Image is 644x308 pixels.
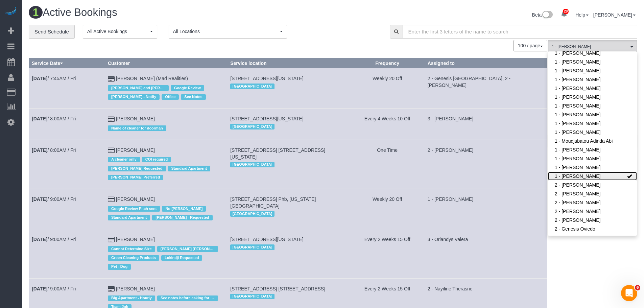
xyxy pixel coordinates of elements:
[108,264,131,269] span: Pet - Dog
[230,294,275,299] span: [GEOGRAPHIC_DATA]
[29,109,105,140] td: Schedule date
[32,147,76,153] a: [DATE]/ 8:00AM / Fri
[161,255,202,261] span: Lokindji Requested
[350,140,425,189] td: Frequency
[142,157,171,162] span: COI required
[29,25,75,39] a: Send Schedule
[350,58,425,68] th: Frequency
[548,216,637,224] a: 2 - [PERSON_NAME]
[228,58,350,68] th: Service location
[425,58,547,68] th: Assigned to
[169,25,287,39] button: All Locations
[108,125,166,131] span: Name of cleaner for doorman
[108,197,115,202] i: Credit Card Payment
[108,237,115,242] i: Credit Card Payment
[157,246,218,252] span: [PERSON_NAME] [PERSON_NAME] - Requested
[548,163,637,172] a: 1 - [PERSON_NAME]
[32,116,76,121] a: [DATE]/ 8:00AM / Fri
[230,116,304,121] span: [STREET_ADDRESS][US_STATE]
[108,287,115,291] i: Credit Card Payment
[32,196,76,202] a: [DATE]/ 9:00AM / Fri
[548,128,637,137] a: 1 - [PERSON_NAME]
[32,147,47,153] b: [DATE]
[548,101,637,110] a: 1 - [PERSON_NAME]
[4,7,18,16] img: Automaid Logo
[32,237,76,242] a: [DATE]/ 9:00AM / Fri
[230,84,275,89] span: [GEOGRAPHIC_DATA]
[350,189,425,229] td: Frequency
[230,162,275,167] span: [GEOGRAPHIC_DATA]
[108,94,160,100] span: [PERSON_NAME] - Notify
[108,157,140,162] span: A cleaner only
[548,57,637,66] a: 1 - [PERSON_NAME]
[108,206,160,211] span: Google Review Pitch sent
[230,209,347,218] div: Location
[230,196,316,209] span: [STREET_ADDRESS] Phb, [US_STATE][GEOGRAPHIC_DATA]
[228,109,350,140] td: Service location
[425,109,547,140] td: Assigned to
[230,292,347,301] div: Location
[548,145,637,154] a: 1 - [PERSON_NAME]
[108,77,115,81] i: Credit Card Payment
[548,110,637,119] a: 1 - [PERSON_NAME]
[548,198,637,207] a: 2 - [PERSON_NAME]
[116,286,155,291] a: [PERSON_NAME]
[108,148,115,153] i: Credit Card Payment
[29,7,328,18] h1: Active Bookings
[108,166,166,171] span: [PERSON_NAME] Requested
[108,117,115,122] i: Credit Card Payment
[557,7,571,22] a: 29
[29,140,105,189] td: Schedule date
[32,286,76,291] a: [DATE]/ 9:00AM / Fri
[228,229,350,278] td: Service location
[548,233,637,242] a: 2 - [PERSON_NAME]
[548,40,637,50] ol: All Teams
[548,49,637,57] a: 1 - [PERSON_NAME]
[230,237,304,242] span: [STREET_ADDRESS][US_STATE]
[548,75,637,84] a: 1 - [PERSON_NAME]
[514,40,547,51] nav: Pagination navigation
[230,244,275,250] span: [GEOGRAPHIC_DATA]
[593,12,636,18] a: [PERSON_NAME]
[116,196,155,202] a: [PERSON_NAME]
[548,207,637,216] a: 2 - [PERSON_NAME]
[108,175,163,180] span: [PERSON_NAME] Preferred
[230,147,325,160] span: [STREET_ADDRESS] [STREET_ADDRESS][US_STATE]
[230,124,275,129] span: [GEOGRAPHIC_DATA]
[635,285,640,290] span: 6
[350,229,425,278] td: Frequency
[29,6,43,19] span: 1
[152,215,212,220] span: [PERSON_NAME] - Requested
[173,28,278,35] span: All Locations
[29,68,105,109] td: Schedule date
[542,11,553,20] img: New interface
[105,68,227,109] td: Customer
[230,82,347,91] div: Location
[532,12,553,18] a: Beta
[230,243,347,252] div: Location
[116,76,188,81] a: [PERSON_NAME] (Mad Realities)
[105,140,227,189] td: Customer
[228,140,350,189] td: Service location
[548,189,637,198] a: 2 - [PERSON_NAME]
[162,206,206,211] span: No [PERSON_NAME]
[116,237,155,242] a: [PERSON_NAME]
[425,229,547,278] td: Assigned to
[108,255,159,261] span: Green Cleaning Products
[29,58,105,68] th: Service Date
[350,68,425,109] td: Frequency
[32,116,47,121] b: [DATE]
[425,68,547,109] td: Assigned to
[548,93,637,101] a: 1 - [PERSON_NAME]
[162,94,179,100] span: Office
[168,166,210,171] span: Standard Apartment
[548,181,637,189] a: 2 - [PERSON_NAME]
[228,189,350,229] td: Service location
[230,160,347,169] div: Location
[350,109,425,140] td: Frequency
[548,172,637,181] a: 1 - [PERSON_NAME]
[32,286,47,291] b: [DATE]
[548,84,637,93] a: 1 - [PERSON_NAME]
